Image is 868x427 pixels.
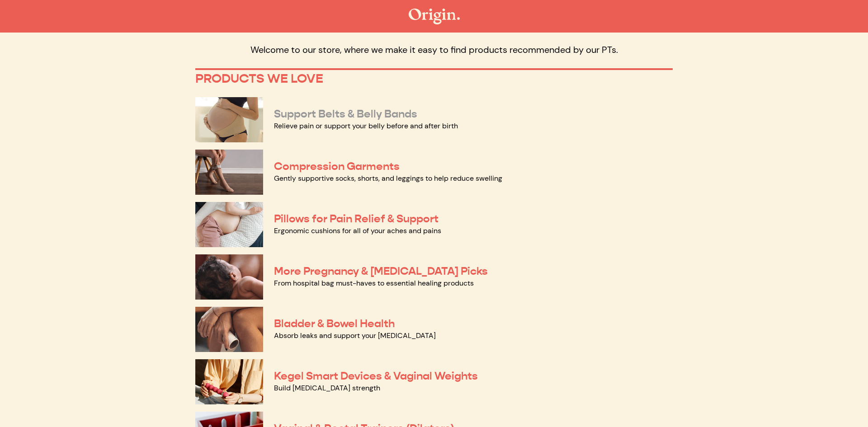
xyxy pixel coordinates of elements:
img: Support Belts & Belly Bands [195,97,263,142]
img: Compression Garments [195,150,263,195]
img: Bladder & Bowel Health [195,307,263,352]
a: Gently supportive socks, shorts, and leggings to help reduce swelling [274,174,502,183]
img: The Origin Shop [409,9,460,24]
a: Relieve pain or support your belly before and after birth [274,121,458,131]
a: Pillows for Pain Relief & Support [274,212,439,225]
img: Pillows for Pain Relief & Support [195,202,263,247]
a: Compression Garments [274,160,400,173]
a: Support Belts & Belly Bands [274,107,417,121]
a: Ergonomic cushions for all of your aches and pains [274,226,441,235]
a: More Pregnancy & [MEDICAL_DATA] Picks [274,264,488,278]
a: Bladder & Bowel Health [274,317,395,330]
a: Absorb leaks and support your [MEDICAL_DATA] [274,331,436,340]
a: Build [MEDICAL_DATA] strength [274,383,380,393]
p: The Origin Shop [195,16,673,33]
p: Welcome to our store, where we make it easy to find products recommended by our PTs. [195,44,673,56]
p: PRODUCTS WE LOVE [195,71,673,86]
a: From hospital bag must-haves to essential healing products [274,278,474,288]
img: Kegel Smart Devices & Vaginal Weights [195,359,263,404]
img: More Pregnancy & Postpartum Picks [195,254,263,300]
a: Kegel Smart Devices & Vaginal Weights [274,369,478,383]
